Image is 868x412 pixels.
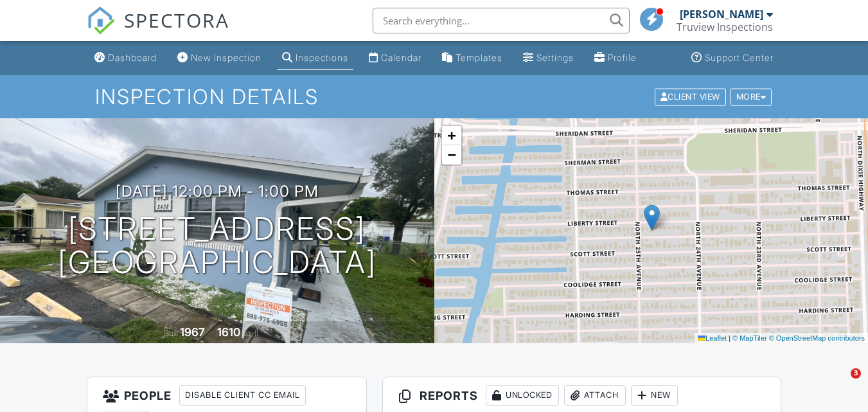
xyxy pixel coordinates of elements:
[851,368,861,379] span: 3
[698,334,727,342] a: Leaflet
[686,46,779,70] a: Support Center
[824,368,855,399] iframe: Intercom live chat
[87,17,229,44] a: SPECTORA
[769,334,865,342] a: © OpenStreetMap contributors
[653,91,729,101] a: Client View
[172,46,267,70] a: New Inspection
[644,204,660,231] img: Marker
[364,46,427,70] a: Calendar
[179,385,306,406] div: Disable Client CC Email
[124,6,229,33] span: SPECTORA
[536,52,574,63] div: Settings
[87,6,115,35] img: The Best Home Inspection Software - Spectora
[58,212,376,280] h1: [STREET_ADDRESS] [GEOGRAPHIC_DATA]
[589,46,642,70] a: Company Profile
[447,127,456,143] span: +
[655,88,726,105] div: Client View
[437,46,508,70] a: Templates
[447,147,456,163] span: −
[373,8,630,33] input: Search everything...
[731,88,772,105] div: More
[191,52,261,63] div: New Inspection
[108,52,157,63] div: Dashboard
[217,325,240,339] div: 1610
[564,385,626,406] div: Attach
[296,52,348,63] div: Inspections
[442,126,461,145] a: Zoom in
[277,46,353,70] a: Inspections
[95,85,773,108] h1: Inspection Details
[456,52,502,63] div: Templates
[732,334,767,342] a: © MapTiler
[680,8,763,21] div: [PERSON_NAME]
[180,325,205,339] div: 1967
[608,52,637,63] div: Profile
[518,46,579,70] a: Settings
[631,385,678,406] div: New
[729,334,731,342] span: |
[242,328,260,338] span: sq. ft.
[705,52,774,63] div: Support Center
[381,52,421,63] div: Calendar
[89,46,162,70] a: Dashboard
[486,385,559,406] div: Unlocked
[677,21,773,33] div: Truview Inspections
[116,183,319,200] h3: [DATE] 12:00 pm - 1:00 pm
[442,145,461,165] a: Zoom out
[164,328,178,338] span: Built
